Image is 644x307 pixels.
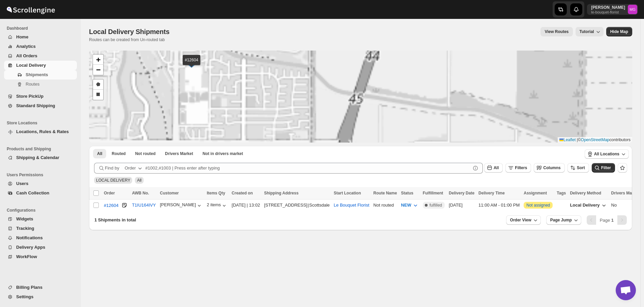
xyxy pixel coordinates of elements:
span: Order View [510,217,531,223]
span: WorkFlow [16,254,37,259]
button: Delivery Apps [4,243,77,252]
button: Notifications [4,233,77,243]
span: Filters [515,165,527,170]
div: Not routed [373,202,397,209]
span: Created on [232,191,253,195]
button: Local Delivery [566,200,611,211]
button: 2 items [207,202,228,209]
span: Delivery Date [449,191,474,195]
span: − [96,65,100,74]
button: All [484,163,503,173]
span: Shipping & Calendar [16,155,59,160]
a: Zoom out [93,65,103,75]
span: Locations, Rules & Rates [16,129,69,134]
button: #12604 [104,202,118,209]
div: Open chat [616,280,636,300]
span: 1 Shipments in total [94,217,136,222]
button: Locations, Rules & Rates [4,127,77,136]
span: Sort [577,165,585,170]
img: Marker [186,60,197,68]
button: Not assigned [526,203,550,208]
div: 11:00 AM - 01:00 PM [478,202,520,209]
a: Zoom in [93,55,103,65]
button: Billing Plans [4,283,77,292]
span: LOCAL DELIVERY [96,178,130,183]
span: Filter [601,165,611,170]
div: [STREET_ADDRESS] [264,202,308,209]
span: Not in drivers market [203,151,243,156]
p: le-bouquet-florist [591,10,625,14]
span: All [97,151,102,156]
span: Shipping Address [264,191,298,195]
span: + [96,55,100,64]
span: Items Qty [207,191,225,195]
button: Settings [4,292,77,302]
span: Find by [105,165,119,172]
button: Cash Collection [4,188,77,198]
span: Settings [16,294,33,299]
span: Local Delivery Shipments [89,28,170,35]
span: Local Delivery [16,63,46,68]
button: All [93,149,106,158]
span: Drivers Market [611,191,639,195]
a: Draw a polygon [93,80,103,90]
button: view route [540,27,573,36]
button: Tutorial [576,27,604,36]
span: Order [104,191,115,195]
span: All [494,165,499,170]
button: Users [4,179,77,188]
span: Columns [543,165,560,170]
span: Start Location [334,191,361,195]
button: T1IU164IVY [132,203,156,208]
button: NEW [397,200,422,211]
span: fulfilled [430,203,442,208]
span: Page Jump [550,217,572,223]
span: Store PickUp [16,94,43,99]
span: Configurations [7,208,78,213]
div: #12604 [104,203,118,208]
div: [DATE] | 13:02 [232,202,260,209]
button: Home [4,32,77,42]
span: Tracking [16,226,34,231]
span: Users Permissions [7,172,78,178]
span: Status [401,191,413,195]
a: Leaflet [559,137,576,142]
a: OpenStreetMap [581,137,610,142]
span: Cash Collection [16,190,49,195]
span: Routed [112,151,125,156]
button: Shipments [4,70,77,80]
span: Delivery Method [570,191,601,195]
span: Local Delivery [570,203,599,208]
span: Users [16,181,28,186]
span: Home [16,34,28,39]
p: [PERSON_NAME] [591,5,625,10]
span: Notifications [16,235,43,240]
button: Claimable [161,149,197,158]
span: Drivers Market [165,151,193,156]
span: All Orders [16,53,37,58]
span: Tags [557,191,566,195]
button: Un-claimable [199,149,247,158]
input: #1002,#1003 | Press enter after typing [145,163,471,174]
span: Not routed [135,151,156,156]
button: Map action label [606,27,632,36]
button: Sort [567,163,589,173]
span: Melody Gluth [628,5,637,14]
span: Store Locations [7,120,78,126]
div: Order [125,165,136,172]
button: Filter [592,163,615,173]
button: Page Jump [546,215,581,225]
span: Delivery Time [478,191,505,195]
button: Routed [108,149,129,158]
span: Standard Shipping [16,103,55,108]
span: AWB No. [132,191,149,195]
span: Widgets [16,216,33,221]
b: 1 [611,218,614,223]
button: Widgets [4,214,77,224]
span: Customer [160,191,179,195]
span: Dashboard [7,26,78,31]
span: Billing Plans [16,285,42,290]
button: Filters [505,163,531,173]
span: Assignment [524,191,547,195]
text: MG [630,7,636,11]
